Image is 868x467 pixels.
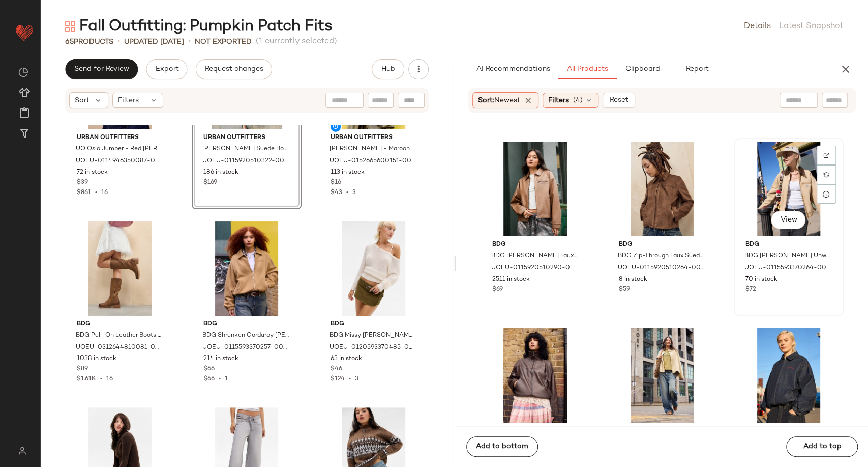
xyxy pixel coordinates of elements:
[619,285,630,294] span: $59
[77,354,116,364] span: 1038 in stock
[331,320,417,329] span: BDG
[823,152,829,158] img: svg%3e
[124,37,184,47] p: updated [DATE]
[77,320,163,329] span: BDG
[478,95,520,106] span: Sort:
[195,221,298,316] img: 0115593370257_225_a2
[619,275,647,284] span: 8 in stock
[494,97,520,104] span: Newest
[823,172,829,178] img: svg%3e
[77,168,108,177] span: 72 in stock
[331,189,342,196] span: $43
[203,354,238,364] span: 214 in stock
[331,376,345,382] span: $124
[330,157,416,166] span: UOEU-0152665600151-000-061
[188,36,191,48] span: •
[106,376,113,382] span: 16
[202,145,289,154] span: [PERSON_NAME] Suede Bomber [PERSON_NAME] M at Urban Outfitters
[203,376,215,382] span: $66
[91,189,101,196] span: •
[624,65,660,73] span: Clipboard
[609,96,628,104] span: Reset
[65,59,138,79] button: Send for Review
[196,59,272,79] button: Request changes
[484,142,587,236] img: 0115920510290_020_a2
[65,38,74,46] span: 65
[118,95,139,106] span: Filters
[786,436,858,457] button: Add to top
[330,331,416,340] span: BDG Missy [PERSON_NAME] Skort - Khaki L at Urban Outfitters
[202,343,289,352] span: UOEU-0115593370257-000-225
[484,328,587,423] img: 0115920510266_020_a2
[372,59,404,79] button: Hub
[202,331,289,340] span: BDG Shrunken Corduroy [PERSON_NAME] Jacket XS at Urban Outfitters
[611,328,713,423] img: 0115920510241_024_a2
[745,240,832,250] span: BDG
[18,67,28,77] img: svg%3e
[619,240,705,250] span: BDG
[466,436,538,457] button: Add to bottom
[65,37,113,47] div: Products
[566,65,608,73] span: All Products
[744,20,771,33] a: Details
[618,252,704,261] span: BDG Zip-Through Faux Suede Jacket - Brown XS at Urban Outfitters
[355,376,358,382] span: 3
[76,145,162,154] span: UO Oslo Jumper - Red [PERSON_NAME] M at Urban Outfitters
[65,21,75,32] img: svg%3e
[744,264,831,273] span: UOEU-0115593370264-000-024
[101,189,108,196] span: 16
[202,157,289,166] span: UOEU-0115920510322-000-224
[74,65,129,73] span: Send for Review
[203,365,215,374] span: $66
[491,252,578,261] span: BDG [PERSON_NAME] Faux Leather Jacket - Brown XS at Urban Outfitters
[780,216,797,224] span: View
[77,189,91,196] span: $861
[618,264,704,273] span: UOEU-0115920510264-000-020
[737,142,840,236] img: 0115593370264_024_b
[345,376,355,382] span: •
[77,376,96,382] span: $1.61K
[611,142,713,236] img: 0115920510264_020_b
[12,447,32,455] img: svg%3e
[215,376,225,382] span: •
[69,221,171,316] img: 0312644810081_224_m
[603,93,635,108] button: Reset
[573,95,583,106] span: (4)
[256,36,337,48] span: (1 currently selected)
[331,133,417,143] span: Urban Outfitters
[342,189,352,196] span: •
[685,65,708,73] span: Report
[77,365,88,374] span: $89
[195,37,252,47] p: Not Exported
[322,221,425,316] img: 0120593370485_036_a2
[352,189,356,196] span: 3
[745,275,777,284] span: 70 in stock
[737,328,840,423] img: 0115593370251_041_b
[76,331,162,340] span: BDG Pull-On Leather Boots - Tan UK 4 at Urban Outfitters
[96,376,106,382] span: •
[771,211,805,229] button: View
[155,65,178,73] span: Export
[225,376,228,382] span: 1
[76,157,162,166] span: UOEU-0114946350087-000-262
[77,178,88,187] span: $39
[146,59,187,79] button: Export
[204,65,263,73] span: Request changes
[548,95,569,106] span: Filters
[745,285,756,294] span: $72
[331,178,341,187] span: $16
[77,133,163,143] span: Urban Outfitters
[802,443,841,451] span: Add to top
[492,240,579,250] span: BDG
[331,354,362,364] span: 63 in stock
[117,36,120,48] span: •
[492,285,503,294] span: $69
[203,320,290,329] span: BDG
[475,65,550,73] span: AI Recommendations
[331,168,365,177] span: 113 in stock
[331,365,342,374] span: $46
[475,443,528,451] span: Add to bottom
[380,65,395,73] span: Hub
[491,264,578,273] span: UOEU-0115920510290-000-020
[330,145,416,154] span: [PERSON_NAME] - Maroon at Urban Outfitters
